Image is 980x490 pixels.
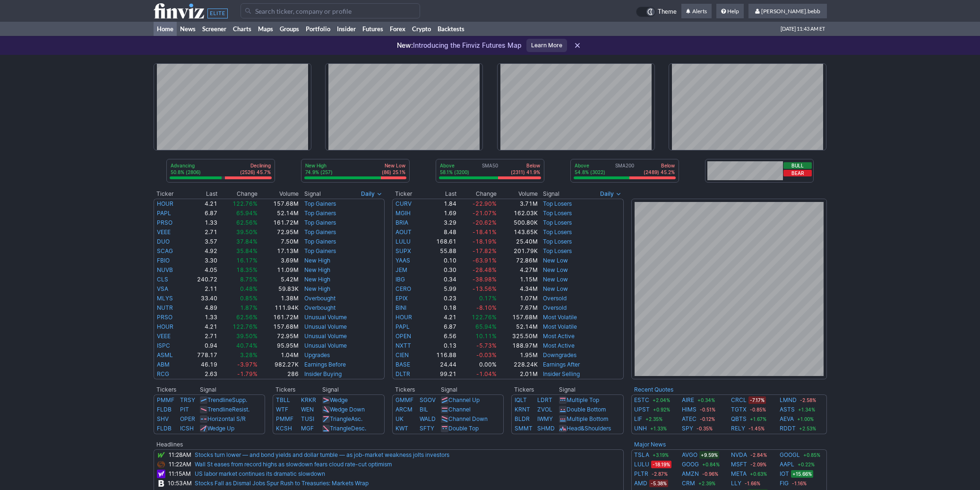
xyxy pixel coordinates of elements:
[351,415,362,422] span: Asc.
[497,189,538,199] th: Volume
[497,237,538,246] td: 25.40M
[598,189,624,199] button: Signals interval
[473,228,497,236] span: -18.41%
[185,284,218,294] td: 2.11
[543,190,559,198] span: Signal
[424,189,457,199] th: Last
[526,39,567,52] a: Learn More
[543,200,572,207] a: Top Losers
[185,218,218,227] td: 1.33
[382,162,405,169] p: New Low
[497,218,538,227] td: 500.80K
[537,396,552,403] a: LDRT
[276,22,302,36] a: Groups
[157,238,170,245] a: DUO
[395,228,412,236] a: AOUT
[185,256,218,265] td: 3.30
[731,450,747,460] a: NVDA
[157,323,173,330] a: HOUR
[395,323,410,330] a: PAPL
[473,276,497,283] span: -38.98%
[305,162,333,169] p: New High
[185,237,218,246] td: 3.57
[473,247,497,254] span: -17.82%
[195,451,449,458] a: Stocks turn lower — and bond yields and dollar tumble — as job-market weakness jolts investors
[682,479,695,488] a: CRM
[395,415,404,422] a: UK
[567,396,599,403] a: Multiple Top
[395,247,411,254] a: SUPX
[304,285,330,292] a: New High
[448,415,488,422] a: Channel Down
[185,246,218,256] td: 4.92
[154,189,185,199] th: Ticker
[395,396,413,403] a: GMMF
[304,295,335,302] a: Overbought
[731,395,747,405] a: CRCL
[731,460,747,469] a: MSFT
[681,4,712,19] a: Alerts
[634,441,666,448] b: Major News
[395,219,408,226] a: BRIA
[457,189,497,199] th: Change
[157,342,170,349] a: ISPC
[424,237,457,246] td: 168.61
[330,396,348,403] a: Wedge
[497,294,538,303] td: 1.07M
[157,247,173,254] a: SCAG
[207,425,234,432] a: Wedge Up
[543,304,567,311] a: Oversold
[424,275,457,284] td: 0.34
[236,257,258,264] span: 16.17%
[304,332,347,340] a: Unusual Volume
[304,190,321,198] span: Signal
[420,406,428,413] a: BIL
[543,332,575,340] a: Most Active
[780,405,795,414] a: ASTS
[497,275,538,284] td: 1.15M
[543,323,577,330] a: Most Volatile
[567,415,608,422] a: Multiple Bottom
[424,294,457,303] td: 0.23
[351,425,366,432] span: Desc.
[180,396,195,403] a: TRSY
[157,361,170,368] a: ABM
[574,162,676,176] div: SMA200
[218,189,258,199] th: Change
[392,189,424,199] th: Ticker
[304,361,346,368] a: Earnings Before
[330,415,362,422] a: TriangleAsc.
[543,228,572,236] a: Top Losers
[636,7,677,17] a: Theme
[409,22,434,36] a: Crypto
[543,257,568,264] a: New Low
[780,395,797,405] a: LMND
[439,162,541,176] div: SMA50
[634,479,647,488] a: AMD
[682,414,696,424] a: ATEC
[236,247,258,254] span: 35.84%
[361,189,375,199] span: Daily
[258,275,299,284] td: 5.42M
[304,257,330,264] a: New High
[171,162,201,169] p: Advancing
[682,469,699,479] a: AMZN
[497,246,538,256] td: 201.79K
[575,162,605,169] p: Above
[240,276,258,283] span: 8.75%
[395,332,411,340] a: OPEN
[195,461,392,468] a: Wall St eases from record highs as slowdown fears cloud rate-cut optimism
[515,396,527,403] a: IQLT
[395,266,407,273] a: JEM
[783,162,812,169] button: Bull
[236,266,258,273] span: 18.35%
[424,218,457,227] td: 3.29
[185,199,218,209] td: 4.21
[195,470,325,477] a: US labor market continues its dramatic slowdown
[424,209,457,218] td: 1.69
[424,284,457,294] td: 5.99
[180,406,189,413] a: PIT
[473,285,497,292] span: -13.56%
[644,169,675,175] p: (2489) 45.2%
[731,414,747,424] a: QBTS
